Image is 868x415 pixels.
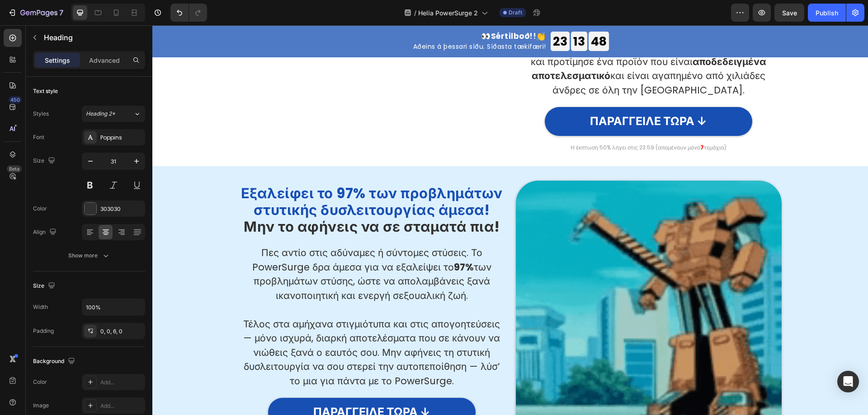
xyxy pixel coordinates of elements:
[33,401,49,410] div: Image
[100,205,143,213] div: 303030
[33,155,57,167] div: Size
[91,191,348,211] strong: Μην το αφήνεις να σε σταματά πια!
[837,371,859,392] div: Open Intercom Messenger
[89,158,350,195] strong: Εξαλείφει το 97% των προβλημάτων στυτικής δυσλειτουργίας άμεσα!
[100,134,143,142] div: Poppins
[414,8,416,18] span: /
[59,7,63,18] p: 7
[33,378,47,386] div: Color
[33,133,44,141] div: Font
[33,205,47,213] div: Color
[33,303,48,311] div: Width
[33,226,58,238] div: Align
[68,251,110,260] div: Show more
[816,8,838,18] div: Publish
[44,32,142,43] p: Heading
[33,280,57,292] div: Size
[45,56,70,65] p: Settings
[33,327,54,335] div: Padding
[782,9,797,17] span: Save
[82,106,145,122] button: Heading 2*
[116,373,323,401] a: ΠΑΡΑΓΓΕΙΛΕ ΤΩΡΑ ↓
[33,355,77,368] div: Background
[808,4,846,22] button: Publish
[152,25,868,415] iframe: Design area
[7,165,22,173] div: Beta
[161,378,278,396] p: ΠΑΡΑΓΓΕΙΛΕ ΤΩΡΑ ↓
[88,220,352,277] p: Πες αντίο στις αδύναμες ή σύντομες στύσεις. Το PowerSurge δρα άμεσα για να εξαλείψει το των προβλ...
[302,235,321,248] strong: 97%
[88,292,352,363] p: Τέλος στα αμήχανα στιγμιότυπα και στις απογοητεύσεις — μόνο ισχυρά, διαρκή αποτελέσματα που σε κά...
[364,119,628,126] p: Η έκπτωση 50% λήγει στις 23:59 (απομένουν μόνο τεμάχια)
[9,96,22,103] div: 450
[100,378,143,387] div: Add...
[392,82,600,111] a: ΠΑΡΑΓΓΕΙΛΕ ΤΩΡΑ ↓
[33,247,145,264] button: Show more
[33,87,58,95] div: Text style
[379,30,614,57] strong: αποδεδειγμένα αποτελεσματικό
[418,8,478,18] span: Helia PowerSurge 2
[438,88,555,105] p: ΠΑΡΑΓΓΕΙΛΕ ΤΩΡΑ ↓
[170,4,207,22] div: Undo/Redo
[86,110,115,118] span: Heading 2*
[548,118,552,126] strong: 7
[100,402,143,410] div: Add...
[33,110,49,118] div: Styles
[82,299,145,315] input: Auto
[4,4,67,22] button: 7
[509,9,522,17] span: Draft
[774,4,804,22] button: Save
[89,56,120,65] p: Advanced
[100,327,143,336] div: 0, 0, 6, 0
